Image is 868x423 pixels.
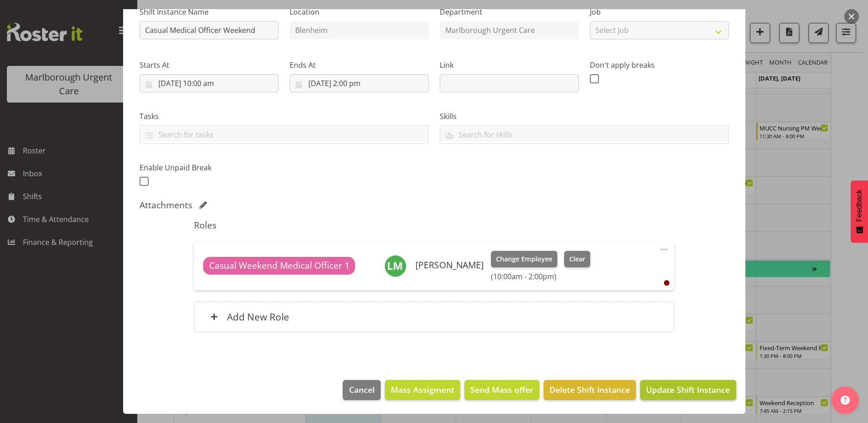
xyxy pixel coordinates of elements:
[140,74,279,92] input: Click to select...
[343,380,380,400] button: Cancel
[290,74,429,92] input: Click to select...
[140,162,279,173] label: Enable Unpaid Break
[440,127,728,141] input: Search for skills
[140,200,192,211] h5: Attachments
[464,380,539,400] button: Send Mass offer
[140,127,428,141] input: Search for tasks
[491,251,557,267] button: Change Employee
[851,180,868,243] button: Feedback - Show survey
[415,260,484,270] h6: [PERSON_NAME]
[227,311,289,323] h6: Add New Role
[384,255,406,277] img: luqman-mohd-jani11920.jpg
[349,384,375,396] span: Cancel
[841,396,850,405] img: help-xxl-2.png
[550,384,630,396] span: Delete Shift Instance
[496,254,552,264] span: Change Employee
[290,6,429,17] label: Location
[640,380,736,400] button: Update Shift Instance
[470,384,534,396] span: Send Mass offer
[440,6,579,17] label: Department
[590,6,729,17] label: Job
[569,254,585,264] span: Clear
[646,384,730,396] span: Update Shift Instance
[440,111,729,122] label: Skills
[491,272,590,281] h6: (10:00am - 2:00pm)
[564,251,590,267] button: Clear
[209,259,350,272] span: Casual Weekend Medical Officer 1
[194,220,674,231] h5: Roles
[140,60,279,70] label: Starts At
[140,21,279,39] input: Shift Instance Name
[544,380,636,400] button: Delete Shift Instance
[140,111,429,122] label: Tasks
[855,190,863,222] span: Feedback
[590,60,729,70] label: Don't apply breaks
[140,6,279,17] label: Shift Instance Name
[440,60,579,70] label: Link
[391,384,454,396] span: Mass Assigment
[664,280,669,286] div: User is clocked out
[290,60,429,70] label: Ends At
[385,380,460,400] button: Mass Assigment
